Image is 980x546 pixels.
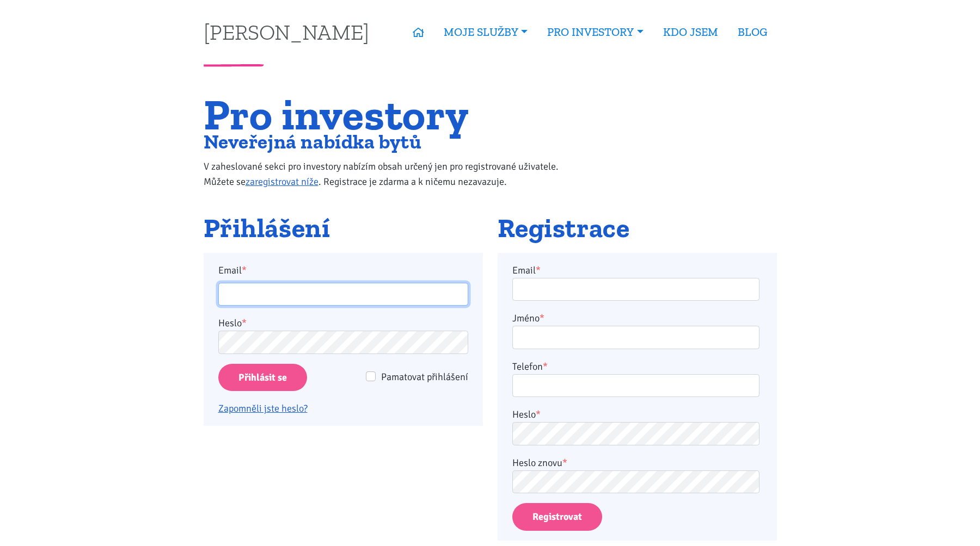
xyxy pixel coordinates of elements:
a: MOJE SLUŽBY [434,20,537,45]
label: Jméno [512,311,544,326]
label: Email [512,263,541,278]
span: Pamatovat přihlášení [381,371,468,383]
h1: Pro investory [204,96,581,133]
label: Telefon [512,359,548,374]
label: Heslo [218,315,247,331]
label: Heslo znovu [512,455,567,470]
abbr: required [536,264,541,276]
h2: Neveřejná nabídka bytů [204,133,581,151]
abbr: required [536,408,541,420]
h2: Registrace [498,214,777,243]
abbr: required [562,457,567,469]
a: BLOG [728,20,777,45]
a: PRO INVESTORY [537,20,653,45]
h2: Přihlášení [204,214,483,243]
p: V zaheslované sekci pro investory nabízím obsah určený jen pro registrované uživatele. Můžete se ... [204,159,581,189]
label: Heslo [512,407,541,422]
abbr: required [540,312,544,324]
label: Email [211,263,475,278]
a: [PERSON_NAME] [204,21,369,42]
a: zaregistrovat níže [246,176,318,188]
abbr: required [543,361,548,373]
input: Přihlásit se [218,364,307,392]
a: Zapomněli jste heslo? [218,402,308,414]
button: Registrovat [512,503,602,531]
a: KDO JSEM [653,20,728,45]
